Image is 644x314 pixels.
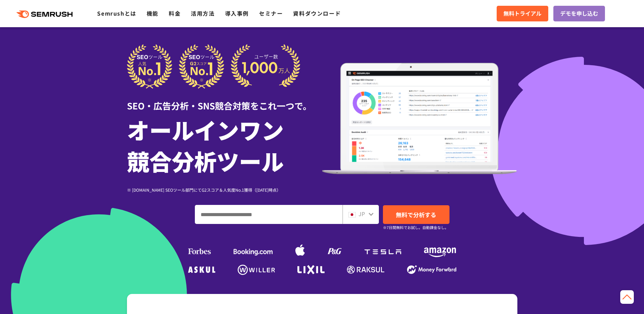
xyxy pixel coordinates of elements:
a: 無料トライアル [497,6,548,21]
a: Semrushとは [97,9,136,17]
a: 機能 [147,9,159,17]
input: ドメイン、キーワードまたはURLを入力してください [195,205,342,224]
span: 無料で分析する [396,210,436,219]
small: ※7日間無料でお試し。自動課金なし。 [383,224,448,231]
span: 無料トライアル [503,9,541,18]
a: 資料ダウンロード [293,9,341,17]
a: セミナー [259,9,283,17]
a: 活用方法 [191,9,215,17]
span: JP [358,210,365,218]
div: ※ [DOMAIN_NAME] SEOツール部門にてG2スコア＆人気度No.1獲得（[DATE]時点） [127,187,322,193]
span: デモを申し込む [560,9,598,18]
a: 無料で分析する [383,205,449,224]
a: デモを申し込む [553,6,605,21]
iframe: Help widget launcher [584,287,637,307]
a: 料金 [169,9,181,17]
a: 導入事例 [225,9,249,17]
div: SEO・広告分析・SNS競合対策をこれ一つで。 [127,89,322,112]
h1: オールインワン 競合分析ツール [127,114,322,176]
